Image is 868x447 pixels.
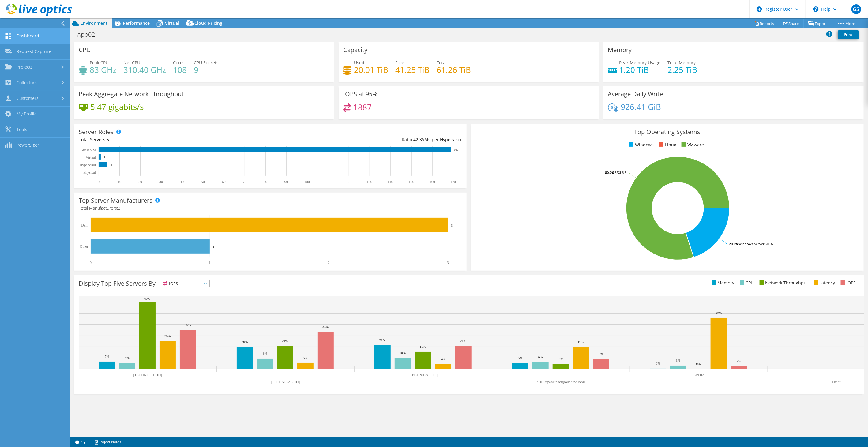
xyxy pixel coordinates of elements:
[599,352,603,356] text: 9%
[696,362,701,366] text: 0%
[676,359,681,362] text: 3%
[605,170,614,175] tspan: 80.0%
[209,261,211,265] text: 1
[475,129,859,135] h3: Top Operating Systems
[159,180,163,184] text: 30
[437,60,447,66] span: Total
[379,338,385,342] text: 21%
[90,261,92,265] text: 0
[729,242,738,246] tspan: 20.0%
[832,380,840,384] text: Other
[138,180,142,184] text: 20
[118,205,120,211] span: 2
[263,351,267,355] text: 9%
[104,156,105,159] text: 1
[123,60,140,66] span: Net CPU
[118,180,121,184] text: 10
[738,280,754,286] li: CPU
[71,438,90,446] a: 2
[409,373,438,377] text: [TECHNICAL_ID]
[839,280,856,286] li: IOPS
[680,141,704,148] li: VMware
[304,180,310,184] text: 100
[395,66,430,73] h4: 41.25 TiB
[367,180,372,184] text: 130
[354,66,388,73] h4: 20.01 TiB
[454,148,458,151] text: 169
[79,47,91,53] h3: CPU
[538,355,543,359] text: 6%
[838,30,859,39] a: Print
[284,180,288,184] text: 90
[81,148,96,152] text: Guest VM
[716,311,722,314] text: 46%
[693,373,704,377] text: APP02
[668,60,696,66] span: Total Memory
[243,180,246,184] text: 70
[518,356,523,360] text: 5%
[353,104,372,111] h4: 1887
[79,136,270,143] div: Total Servers:
[81,20,107,26] span: Environment
[608,47,632,53] h3: Memory
[325,180,331,184] text: 110
[409,180,414,184] text: 150
[413,137,422,142] span: 42.3
[851,4,861,14] span: GS
[173,66,187,73] h4: 108
[658,141,676,148] li: Linux
[779,19,804,28] a: Share
[125,356,130,360] text: 5%
[133,373,162,377] text: [TECHNICAL_ID]
[804,19,832,28] a: Export
[346,180,351,184] text: 120
[343,47,367,53] h3: Capacity
[537,380,585,384] text: c101.tapaniundergroundinc.local
[80,244,88,249] text: Other
[608,91,663,97] h3: Average Daily Write
[628,141,654,148] li: Windows
[79,205,462,212] h4: Total Manufacturers:
[737,359,741,363] text: 2%
[388,180,393,184] text: 140
[812,280,835,286] li: Latency
[105,355,109,358] text: 7%
[180,180,184,184] text: 40
[343,91,378,97] h3: IOPS at 95%
[185,323,191,327] text: 35%
[81,223,88,227] text: Dell
[354,60,364,66] span: Used
[450,180,456,184] text: 170
[79,197,152,204] h3: Top Server Manufacturers
[447,261,449,265] text: 3
[328,261,330,265] text: 2
[79,129,114,135] h3: Server Roles
[303,356,308,359] text: 5%
[621,103,661,110] h4: 926.41 GiB
[559,357,563,361] text: 4%
[656,362,660,365] text: 0%
[813,6,819,12] svg: \n
[213,245,215,248] text: 1
[201,180,205,184] text: 50
[282,339,288,343] text: 21%
[460,339,466,343] text: 21%
[614,170,626,175] tspan: ESXi 6.5
[750,19,779,28] a: Reports
[165,20,179,26] span: Virtual
[79,91,184,97] h3: Peak Aggregate Network Throughput
[430,180,435,184] text: 160
[738,242,773,246] tspan: Windows Server 2016
[194,20,222,26] span: Cloud Pricing
[173,60,185,66] span: Cores
[86,155,96,160] text: Virtual
[90,438,126,446] a: Project Notes
[111,163,112,166] text: 4
[90,66,116,73] h4: 83 GHz
[194,66,219,73] h4: 9
[107,137,109,142] span: 5
[161,280,209,287] span: IOPS
[144,297,150,300] text: 60%
[270,136,462,143] div: Ratio: VMs per Hypervisor
[710,280,735,286] li: Memory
